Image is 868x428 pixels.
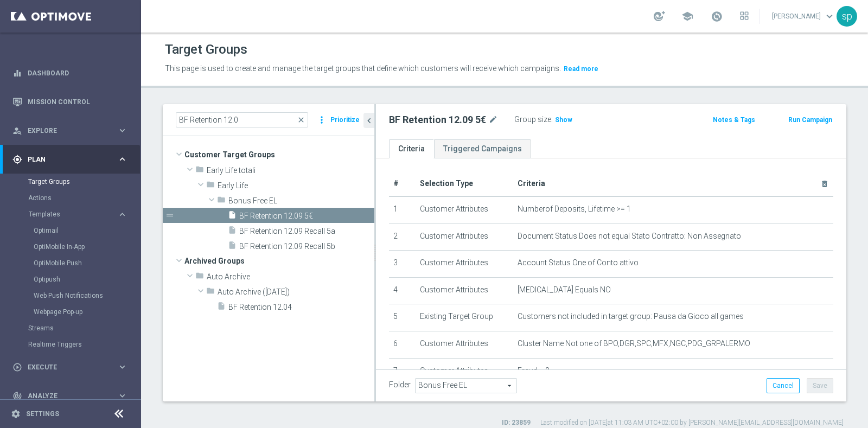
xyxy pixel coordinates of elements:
[297,116,305,124] span: close
[28,340,113,349] a: Realtime Triggers
[416,331,513,358] td: Customer Attributes
[416,304,513,331] td: Existing Target Group
[389,223,416,251] td: 2
[34,308,113,316] a: Webpage Pop-up
[28,87,127,116] a: Mission Control
[416,277,513,304] td: Customer Attributes
[12,68,22,78] i: equalizer
[416,196,513,223] td: Customer Attributes
[389,358,416,385] td: 7
[34,291,113,300] a: Web Push Notifications
[363,113,374,128] button: chevron_left
[681,10,693,22] span: school
[228,303,374,312] span: BF Retention 12.04
[518,366,550,375] span: Fraud = 0
[389,139,434,158] a: Criteria
[218,181,374,190] span: Early Life
[12,155,128,164] button: gps_fixed Plan keyboard_arrow_right
[117,362,127,372] i: keyboard_arrow_right
[29,211,106,218] span: Templates
[28,127,117,134] span: Explore
[28,190,140,206] div: Actions
[28,59,127,87] a: Dashboard
[34,255,140,271] div: OptiMobile Push
[12,59,127,87] div: Dashboard
[820,180,829,188] i: delete_forever
[207,272,374,282] span: Auto Archive
[488,113,498,126] i: mode_edit
[389,380,411,389] label: Folder
[12,98,128,106] button: Mission Control
[329,113,361,127] button: Prioritize
[518,285,611,295] span: [MEDICAL_DATA] Equals NO
[518,232,741,241] span: Document Status Does not equal Stato Contratto: Non Assegnato
[824,10,835,22] span: keyboard_arrow_down
[117,209,127,220] i: keyboard_arrow_right
[206,286,215,299] i: folder
[28,206,140,320] div: Templates
[389,196,416,223] td: 1
[12,126,128,135] button: person_search Explore keyboard_arrow_right
[12,126,117,136] div: Explore
[502,418,531,427] label: ID: 23859
[239,242,374,251] span: BF Retention 12.09 Recall 5b
[34,288,140,304] div: Web Push Notifications
[117,391,127,401] i: keyboard_arrow_right
[26,411,59,417] a: Settings
[184,253,374,269] span: Archived Groups
[34,226,113,235] a: Optimail
[389,304,416,331] td: 5
[416,223,513,251] td: Customer Attributes
[117,125,127,136] i: keyboard_arrow_right
[416,171,513,196] th: Selection Type
[563,63,599,75] button: Read more
[12,155,22,164] i: gps_fixed
[12,87,127,116] div: Mission Control
[195,271,204,284] i: folder
[29,211,117,218] div: Templates
[518,312,744,321] span: Customers not included in target group: Pausa da Gioco all games
[514,115,551,124] label: Group size
[165,64,561,73] span: This page is used to create and manage the target groups that define which customers will receive...
[228,226,237,238] i: insert_drive_file
[28,177,113,186] a: Target Groups
[217,302,226,314] i: insert_drive_file
[206,180,215,193] i: folder
[28,320,140,336] div: Streams
[518,258,639,267] span: Account Status One of Conto attivo
[28,156,117,163] span: Plan
[12,362,117,372] div: Execute
[239,227,374,236] span: BF Retention 12.09 Recall 5a
[518,179,545,188] span: Criteria
[28,174,140,190] div: Target Groups
[12,391,22,401] i: track_changes
[364,116,374,126] i: chevron_left
[807,378,833,393] button: Save
[416,251,513,278] td: Customer Attributes
[34,275,113,284] a: Optipush
[389,113,486,126] h2: BF Retention 12.09 5€
[28,210,128,219] button: Templates keyboard_arrow_right
[389,251,416,278] td: 3
[12,126,22,136] i: person_search
[389,331,416,358] td: 6
[117,154,127,164] i: keyboard_arrow_right
[416,358,513,385] td: Customer Attributes
[228,241,237,253] i: insert_drive_file
[712,114,756,126] button: Notes & Tags
[34,239,140,255] div: OptiMobile In-App
[12,155,117,164] div: Plan
[12,392,128,400] button: track_changes Analyze keyboard_arrow_right
[12,363,128,372] div: play_circle_outline Execute keyboard_arrow_right
[34,222,140,239] div: Optimail
[787,114,833,126] button: Run Campaign
[34,242,113,251] a: OptiMobile In-App
[389,171,416,196] th: #
[518,205,631,214] span: Numberof Deposits, Lifetime >= 1
[217,195,226,208] i: folder
[12,391,117,401] div: Analyze
[11,409,21,419] i: settings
